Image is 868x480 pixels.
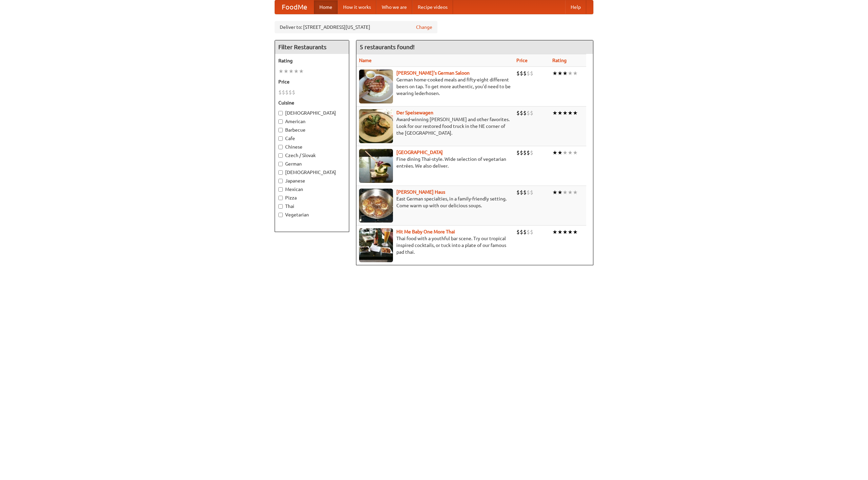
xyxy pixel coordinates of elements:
li: $ [523,228,527,236]
li: ★ [278,68,283,75]
input: Vegetarian [278,213,283,217]
li: ★ [289,68,294,75]
img: kohlhaus.jpg [359,189,393,223]
label: American [278,118,346,125]
li: ★ [283,68,289,75]
input: German [278,162,283,166]
li: $ [292,89,295,96]
li: $ [527,149,530,156]
input: American [278,119,283,124]
li: $ [527,109,530,117]
label: Thai [278,203,346,210]
h4: Filter Restaurants [275,40,349,54]
input: Thai [278,204,283,209]
ng-pluralize: 5 restaurants found! [360,44,415,50]
li: ★ [563,109,568,117]
li: $ [516,189,520,196]
p: German home-cooked meals and fifty-eight different beers on tap. To get more authentic, you'd nee... [359,76,511,97]
label: German [278,160,346,167]
label: Barbecue [278,127,346,133]
li: $ [520,228,523,236]
input: Czech / Slovak [278,153,283,158]
img: esthers.jpg [359,70,393,103]
a: Der Speisewagen [396,110,433,115]
li: $ [520,189,523,196]
input: Chinese [278,145,283,149]
li: $ [289,89,292,96]
li: ★ [563,149,568,156]
p: East German specialties, in a family-friendly setting. Come warm up with our delicious soups. [359,195,511,209]
li: $ [527,228,530,236]
li: $ [530,189,533,196]
li: ★ [552,109,557,117]
li: ★ [568,228,573,236]
li: $ [527,189,530,196]
li: ★ [299,68,304,75]
li: $ [516,149,520,156]
a: [PERSON_NAME]'s German Saloon [396,70,470,76]
input: [DEMOGRAPHIC_DATA] [278,111,283,115]
a: Who we are [376,0,412,14]
img: speisewagen.jpg [359,109,393,143]
label: Mexican [278,186,346,193]
li: ★ [552,228,557,236]
li: ★ [573,70,578,77]
li: ★ [557,149,563,156]
li: $ [530,70,533,77]
li: ★ [568,189,573,196]
li: $ [523,149,527,156]
li: ★ [557,70,563,77]
label: Vegetarian [278,211,346,218]
p: Award-winning [PERSON_NAME] and other favorites. Look for our restored food truck in the NE corne... [359,116,511,136]
li: ★ [568,149,573,156]
li: $ [530,109,533,117]
p: Fine dining Thai-style. Wide selection of vegetarian entrées. We also deliver. [359,156,511,169]
li: $ [520,149,523,156]
label: Chinese [278,143,346,150]
input: [DEMOGRAPHIC_DATA] [278,170,283,175]
label: Czech / Slovak [278,152,346,159]
a: Change [416,24,432,31]
a: [PERSON_NAME] Haus [396,189,445,195]
li: ★ [563,70,568,77]
label: Cafe [278,135,346,142]
label: [DEMOGRAPHIC_DATA] [278,169,346,176]
h5: Price [278,78,346,85]
li: ★ [568,109,573,117]
li: $ [523,189,527,196]
li: $ [527,70,530,77]
h5: Rating [278,57,346,64]
li: $ [520,70,523,77]
a: Hit Me Baby One More Thai [396,229,455,234]
a: How it works [338,0,376,14]
label: Japanese [278,177,346,184]
a: Name [359,58,372,63]
a: Home [314,0,338,14]
li: $ [285,89,289,96]
li: $ [530,149,533,156]
li: ★ [563,228,568,236]
li: $ [523,70,527,77]
li: ★ [573,189,578,196]
li: $ [516,228,520,236]
input: Pizza [278,196,283,200]
li: ★ [552,189,557,196]
a: [GEOGRAPHIC_DATA] [396,150,443,155]
h5: Cuisine [278,99,346,106]
li: ★ [557,228,563,236]
a: Rating [552,58,567,63]
li: ★ [557,109,563,117]
input: Mexican [278,187,283,192]
li: $ [530,228,533,236]
li: $ [516,109,520,117]
a: FoodMe [275,0,314,14]
input: Japanese [278,179,283,183]
input: Barbecue [278,128,283,132]
li: ★ [573,228,578,236]
li: ★ [563,189,568,196]
li: ★ [573,149,578,156]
